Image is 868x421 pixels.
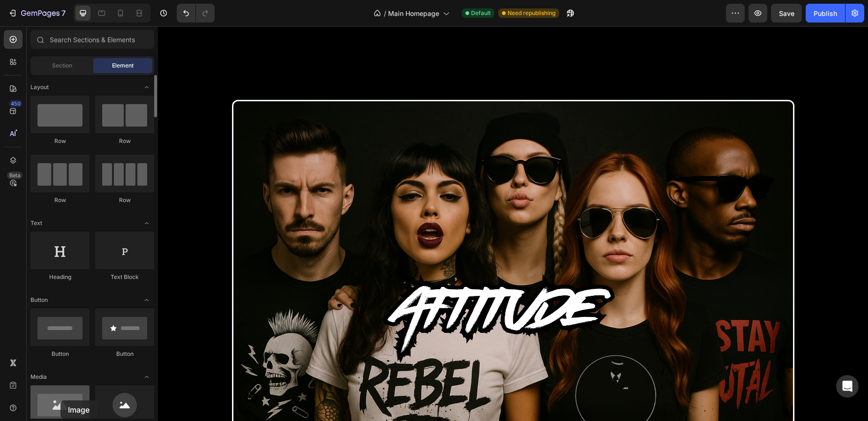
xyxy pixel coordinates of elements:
span: Toggle open [139,293,154,308]
div: Row [30,196,90,204]
span: / [384,8,386,18]
span: Save [779,9,794,17]
div: Row [95,196,154,204]
div: Beta [7,172,22,179]
span: Layout [30,83,49,91]
span: Toggle open [139,80,154,95]
span: Need republishing [508,9,555,17]
div: Publish [814,8,837,18]
span: Text [30,219,42,227]
span: Element [112,61,134,70]
span: Main Homepage [388,8,439,18]
span: Section [52,61,72,70]
button: Publish [806,4,845,23]
div: Row [30,137,90,145]
div: Button [30,350,90,358]
input: Search Sections & Elements [30,30,154,49]
div: Heading [30,273,90,281]
div: 450 [9,100,22,107]
div: Undo/Redo [177,4,215,23]
div: Button [95,350,154,358]
iframe: Design area [158,26,868,421]
span: Toggle open [139,216,154,231]
div: Text Block [95,273,154,281]
button: Save [771,4,802,23]
span: Button [30,296,48,304]
span: Toggle open [139,369,154,384]
div: Row [95,137,154,145]
button: 7 [4,4,70,23]
div: Open Intercom Messenger [836,375,859,398]
span: Media [30,373,47,381]
p: 7 [61,8,66,19]
span: Default [471,9,491,17]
